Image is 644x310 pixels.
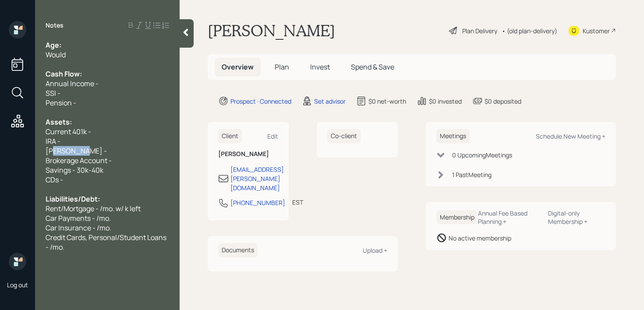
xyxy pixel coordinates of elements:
[46,213,111,223] span: Car Payments - /mo.
[218,243,258,258] h6: Documents
[46,146,107,156] span: [PERSON_NAME] -
[230,165,284,192] div: [EMAIL_ADDRESS][PERSON_NAME][DOMAIN_NAME]
[218,129,242,143] h6: Client
[436,210,478,225] h6: Membership
[46,79,99,88] span: Annual Income -
[314,97,346,106] div: Set advisor
[46,21,64,30] label: Notes
[7,281,28,289] div: Log out
[46,156,112,165] span: Brokerage Account -
[218,150,278,158] h6: [PERSON_NAME]
[502,26,557,35] div: • (old plan-delivery)
[436,129,470,143] h6: Meetings
[327,129,361,143] h6: Co-client
[46,204,141,213] span: Rent/Mortgage - /mo. w/ k left
[452,170,492,179] div: 1 Past Meeting
[46,223,111,233] span: Car Insurance - /mo.
[429,97,462,106] div: $0 invested
[46,40,61,50] span: Age:
[46,88,60,98] span: SSI -
[267,132,278,140] div: Edit
[363,246,387,254] div: Upload +
[548,209,605,226] div: Digital-only Membership +
[351,62,394,72] span: Spend & Save
[292,198,303,207] div: EST
[46,127,91,136] span: Current 401k -
[222,62,254,72] span: Overview
[310,62,330,72] span: Invest
[208,21,335,40] h1: [PERSON_NAME]
[485,97,521,106] div: $0 deposited
[275,62,289,72] span: Plan
[46,69,82,79] span: Cash Flow:
[46,50,66,59] span: Would
[230,97,291,106] div: Prospect · Connected
[583,26,610,35] div: Kustomer
[462,26,497,35] div: Plan Delivery
[230,198,285,207] div: [PHONE_NUMBER]
[536,132,605,140] div: Schedule New Meeting +
[46,233,168,252] span: Credit Cards, Personal/Student Loans - /mo.
[46,98,76,108] span: Pension -
[478,209,541,226] div: Annual Fee Based Planning +
[452,150,512,160] div: 0 Upcoming Meeting s
[9,253,26,270] img: retirable_logo.png
[368,97,406,106] div: $0 net-worth
[46,117,72,127] span: Assets:
[46,175,63,185] span: CDs -
[46,136,60,146] span: IRA -
[449,233,511,243] div: No active membership
[46,165,103,175] span: Savings - 30k-40k
[46,194,100,204] span: Liabilities/Debt:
